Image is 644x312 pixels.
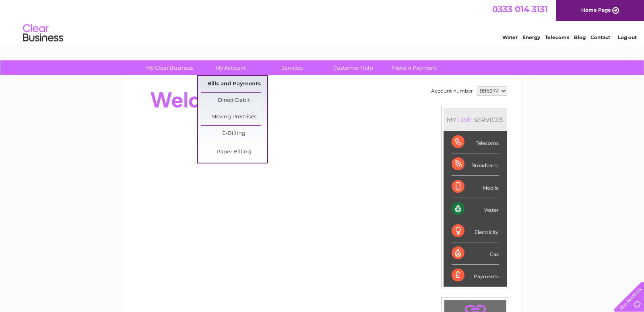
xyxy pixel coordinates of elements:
[136,60,203,75] a: My Clear Business
[452,131,499,153] div: Telecoms
[456,116,473,124] div: LIVE
[132,4,513,39] div: Clear Business is a trading name of Verastar Limited (registered in [GEOGRAPHIC_DATA] No. 3667643...
[23,21,64,45] img: logo.png
[452,264,499,286] div: Payments
[545,34,569,40] a: Telecoms
[452,153,499,176] div: Broadband
[201,93,267,109] a: Direct Debit
[574,34,586,40] a: Blog
[452,242,499,264] div: Gas
[452,176,499,198] div: Mobile
[201,126,267,142] a: E-Billing
[201,76,267,92] a: Bills and Payments
[452,220,499,242] div: Electricity
[590,34,610,40] a: Contact
[201,109,267,125] a: Moving Premises
[452,198,499,220] div: Water
[522,34,540,40] a: Energy
[259,60,325,75] a: Services
[492,4,548,14] a: 0333 014 3131
[201,144,267,160] a: Paper Billing
[502,34,518,40] a: Water
[320,60,386,75] a: Customer Help
[198,60,264,75] a: My Account
[381,60,448,75] a: Make A Payment
[444,108,507,131] div: MY SERVICES
[618,34,637,40] a: Log out
[429,84,475,98] td: Account number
